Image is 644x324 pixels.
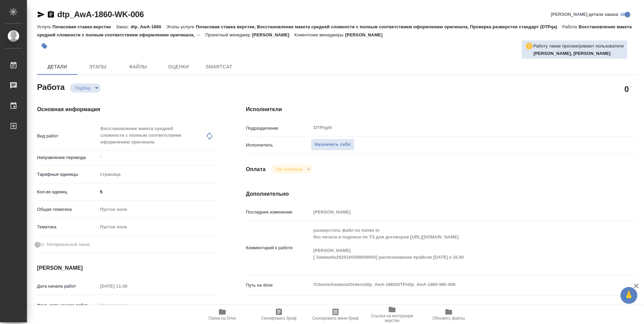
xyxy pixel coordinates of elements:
p: Вид работ [37,133,98,139]
div: страница [98,169,219,180]
span: Папка на Drive [208,316,236,321]
div: Подбор [271,165,313,174]
input: Пустое поле [98,300,157,310]
p: Этапы услуги [166,24,196,29]
h4: Основная информация [37,105,219,114]
h4: Оплата [246,165,266,173]
p: Тематика [37,224,98,230]
p: Работу также просматривают пользователи [533,43,624,50]
button: Скопировать ссылку [47,10,55,19]
p: Петрова Валерия, Ямковенко Вера [534,50,624,57]
span: Назначить себя [315,141,350,149]
div: Пустое поле [98,221,219,233]
span: Оценки [162,63,195,71]
span: Скопировать бриф [261,316,296,321]
button: Ссылка на инструкции верстки [364,305,420,324]
button: Назначить себя [311,139,354,151]
span: SmartCat [203,63,235,71]
a: dtp_AwA-1860-WK-006 [57,10,144,19]
p: Дата начала работ [37,283,98,290]
span: Нотариальный заказ [47,241,90,248]
p: Почасовая ставка верстки, Восстановление макета средней сложности с полным соответствием оформлен... [196,24,562,29]
p: Проектный менеджер [205,32,252,37]
b: [PERSON_NAME], [PERSON_NAME] [534,51,611,56]
h4: [PERSON_NAME] [37,264,219,272]
button: Подбор [73,85,93,91]
p: Восстановление макета средней сложности с полным соответствием оформлению оригинала, → [37,24,632,37]
textarea: /Clients/Awatera/Orders/dtp_AwA-1860/DTP/dtp_AwA-1860-WK-006 [311,279,604,290]
button: Скопировать ссылку для ЯМессенджера [37,10,45,19]
p: Направление перевода [37,154,98,161]
button: Добавить тэг [37,39,52,54]
div: Пустое поле [100,224,211,230]
p: Клиентские менеджеры [294,32,345,37]
span: 🙏 [623,288,635,302]
div: Подбор [70,84,101,93]
textarea: разверстать файл из папки in без печати и подписи по ТЗ для договоров [URL][DOMAIN_NAME] [PERSON_... [311,225,604,270]
h4: Дополнительно [246,190,637,198]
button: Обновить файлы [420,305,477,324]
span: Обновить файлы [432,316,465,321]
p: [PERSON_NAME] [345,32,388,37]
p: Последнее изменение [246,209,311,216]
p: Общая тематика [37,206,98,213]
h4: Исполнители [246,105,637,114]
span: Ссылка на инструкции верстки [368,314,416,323]
p: Исполнитель [246,142,311,149]
div: Пустое поле [98,204,219,215]
h2: Работа [37,80,65,93]
button: Скопировать мини-бриф [307,305,364,324]
span: Файлы [122,63,154,71]
p: Факт. дата начала работ [37,302,98,309]
p: Услуга [37,24,52,29]
p: Путь на drive [246,282,311,289]
div: Пустое поле [100,206,211,213]
p: Заказ: [116,24,130,29]
span: Детали [41,63,73,71]
button: Скопировать бриф [251,305,307,324]
input: Пустое поле [311,207,604,217]
button: Папка на Drive [194,305,251,324]
button: Не оплачена [275,166,304,172]
p: [PERSON_NAME] [252,32,294,37]
p: dtp_AwA-1860 [131,24,166,29]
button: 🙏 [620,287,637,304]
span: Скопировать мини-бриф [312,316,358,321]
p: Работа [562,24,579,29]
span: Этапы [82,63,114,71]
span: [PERSON_NAME] детали заказа [551,11,618,18]
h2: 0 [624,83,629,95]
input: ✎ Введи что-нибудь [98,187,219,197]
p: Тарифные единицы [37,171,98,178]
input: Пустое поле [98,281,157,291]
p: Кол-во единиц [37,189,98,195]
p: Комментарий к работе [246,245,311,251]
p: Почасовая ставка верстки [52,24,116,29]
p: Подразделение [246,125,311,132]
